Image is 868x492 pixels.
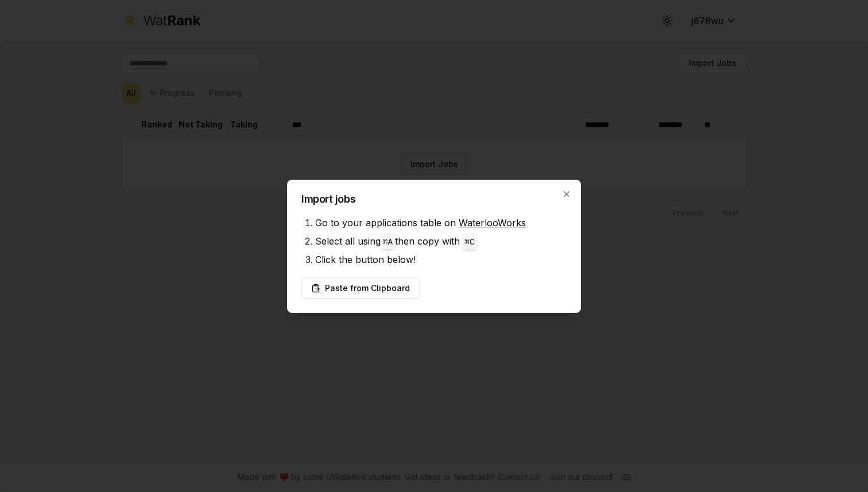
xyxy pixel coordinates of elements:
li: Select all using then copy with [315,232,567,250]
code: ⌘ A [383,238,393,247]
h2: Import jobs [301,194,567,204]
code: ⌘ C [465,238,475,247]
li: Click the button below! [315,250,567,269]
button: Paste from Clipboard [301,278,420,299]
li: Go to your applications table on [315,214,567,232]
a: WaterlooWorks [459,217,526,228]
